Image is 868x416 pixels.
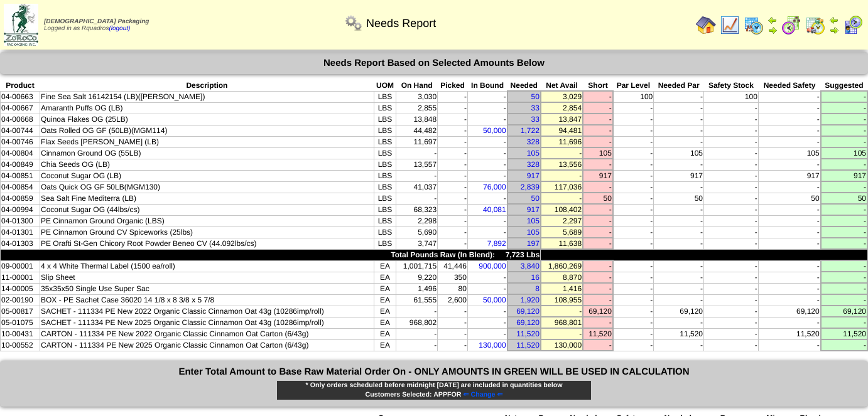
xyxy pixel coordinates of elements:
[467,227,507,238] td: -
[483,183,506,191] a: 76,000
[1,125,40,136] td: 04-00744
[1,260,40,272] td: 09-00001
[704,204,759,215] td: -
[758,125,820,136] td: -
[1,80,40,91] th: Product
[438,147,468,159] td: -
[613,136,654,147] td: -
[487,239,506,248] a: 7,892
[758,114,820,125] td: -
[374,283,396,294] td: EA
[1,102,40,114] td: 04-00667
[516,329,540,338] a: 11,520
[583,272,613,283] td: -
[821,294,867,306] td: -
[483,296,506,304] a: 50,000
[521,296,540,304] a: 1,920
[541,170,583,181] td: -
[654,238,704,249] td: -
[521,183,540,191] a: 2,839
[704,80,759,91] th: Safety Stock
[1,193,40,204] td: 04-00859
[467,91,507,102] td: -
[829,25,839,35] img: arrowright.gif
[583,147,613,159] td: 105
[438,227,468,238] td: -
[40,294,374,306] td: BOX - PE Sachet Case 36020 14 1/8 x 8 3/8 x 5 7/8
[704,125,759,136] td: -
[467,272,507,283] td: -
[758,170,820,181] td: 917
[1,272,40,283] td: 11-00001
[1,215,40,227] td: 04-01300
[516,318,540,327] a: 69,120
[40,238,374,249] td: PE Orafti St-Gen Chicory Root Powder Beneo CV (44.092lbs/cs)
[40,227,374,238] td: PE Cinnamon Ground CV Spiceworks (25lbs)
[527,160,540,169] a: 328
[821,170,867,181] td: 917
[464,391,503,398] span: ⇐ Change ⇐
[583,114,613,125] td: -
[654,159,704,170] td: -
[541,91,583,102] td: 3,029
[396,91,438,102] td: 3,030
[613,272,654,283] td: -
[374,238,396,249] td: LBS
[374,306,396,317] td: EA
[438,159,468,170] td: -
[40,80,374,91] th: Description
[654,114,704,125] td: -
[374,193,396,204] td: LBS
[1,249,541,260] td: Total Pounds Raw (In Blend): 7,723 Lbs
[396,193,438,204] td: -
[541,215,583,227] td: 2,297
[516,341,540,349] a: 11,520
[396,136,438,147] td: 11,697
[704,102,759,114] td: -
[613,204,654,215] td: -
[583,91,613,102] td: -
[396,159,438,170] td: 13,557
[613,193,654,204] td: -
[541,193,583,204] td: -
[374,272,396,283] td: EA
[374,294,396,306] td: EA
[654,260,704,272] td: -
[654,283,704,294] td: -
[541,306,583,317] td: -
[541,125,583,136] td: 94,481
[704,272,759,283] td: -
[527,216,540,225] a: 105
[843,15,863,35] img: calendarcustomer.gif
[704,114,759,125] td: -
[516,307,540,316] a: 69,120
[821,159,867,170] td: -
[1,204,40,215] td: 04-00994
[541,260,583,272] td: 1,860,269
[40,260,374,272] td: 4 x 4 White Thermal Label (1500 ea/roll)
[654,136,704,147] td: -
[438,306,468,317] td: -
[696,15,716,35] img: home.gif
[654,170,704,181] td: 917
[467,306,507,317] td: -
[704,238,759,249] td: -
[704,181,759,193] td: -
[396,227,438,238] td: 5,690
[374,125,396,136] td: LBS
[438,136,468,147] td: -
[704,294,759,306] td: -
[613,91,654,102] td: 100
[374,204,396,215] td: LBS
[40,114,374,125] td: Quinoa Flakes OG (25LB)
[396,238,438,249] td: 3,747
[821,283,867,294] td: -
[396,215,438,227] td: 2,298
[1,306,40,317] td: 05-00817
[758,215,820,227] td: -
[109,25,130,32] a: (logout)
[467,159,507,170] td: -
[527,239,540,248] a: 197
[374,114,396,125] td: LBS
[821,204,867,215] td: -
